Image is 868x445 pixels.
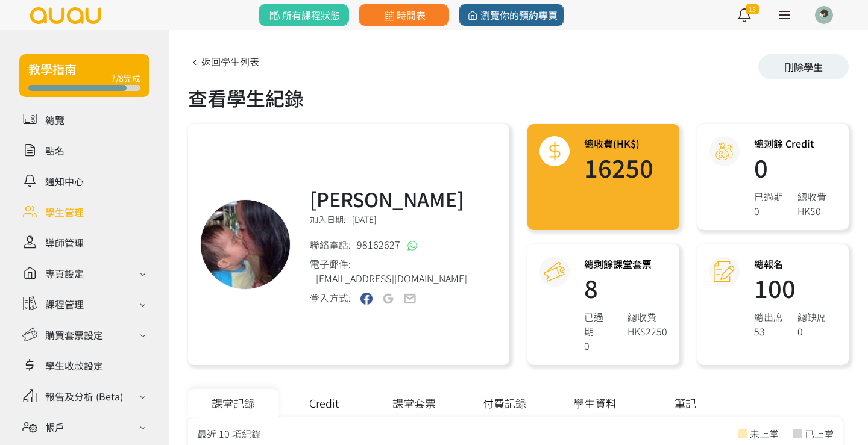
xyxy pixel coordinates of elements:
[584,276,667,300] h1: 8
[310,237,497,252] div: 聯絡電話:
[357,237,400,252] span: 98162627
[640,389,731,417] div: 筆記
[797,324,826,338] div: 0
[797,189,826,204] div: 總收費
[407,241,417,251] img: whatsapp@2x.png
[459,389,550,417] div: 付費記錄
[369,389,459,417] div: 課堂套票
[310,184,497,213] h3: [PERSON_NAME]
[544,261,565,282] img: courseCredit@2x.png
[310,257,497,285] div: 電子郵件:
[45,389,123,403] div: 報告及分析 (Beta)
[188,389,278,417] div: 課堂記錄
[404,293,416,305] img: user-email-off.png
[45,297,84,311] div: 課程管理
[360,293,373,305] img: user-fb-on.png
[382,293,394,305] img: user-google-off.png
[797,310,826,324] div: 總缺席
[627,310,667,324] div: 總收費
[754,204,783,218] div: 0
[750,426,779,441] div: 未上堂
[584,155,653,179] h1: 16250
[45,420,64,434] div: 帳戶
[550,389,640,417] div: 學生資料
[459,4,564,26] a: 瀏覽你的預約專頁
[797,204,826,218] div: HK$0
[197,426,261,441] div: 最近 10 項紀錄
[754,324,783,338] div: 53
[584,338,613,353] div: 0
[188,83,849,112] div: 查看學生紀錄
[544,141,565,162] img: total@2x.png
[382,8,426,22] span: 時間表
[714,141,735,162] img: credit@2x.png
[45,266,84,281] div: 專頁設定
[627,324,667,338] div: HK$2250
[352,213,376,225] span: [DATE]
[754,136,826,151] h3: 總剩餘 Credit
[278,389,369,417] div: Credit
[754,189,783,204] div: 已過期
[316,271,467,285] span: [EMAIL_ADDRESS][DOMAIN_NAME]
[359,4,449,26] a: 時間表
[45,328,103,342] div: 購買套票設定
[754,155,826,179] h1: 0
[758,54,849,79] div: 刪除學生
[584,310,613,338] div: 已過期
[805,426,834,441] div: 已上堂
[188,54,259,69] a: 返回學生列表
[259,4,349,26] a: 所有課程狀態
[584,136,653,151] h3: 總收費(HK$)
[754,276,826,300] h1: 100
[714,261,735,282] img: attendance@2x.png
[754,310,783,324] div: 總出席
[584,257,667,271] h3: 總剩餘課堂套票
[754,257,826,271] h3: 總報名
[746,4,759,14] span: 15
[310,213,497,232] div: 加入日期:
[465,8,558,22] span: 瀏覽你的預約專頁
[29,7,102,24] img: logo.svg
[267,8,340,22] span: 所有課程狀態
[310,290,351,305] div: 登入方式:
